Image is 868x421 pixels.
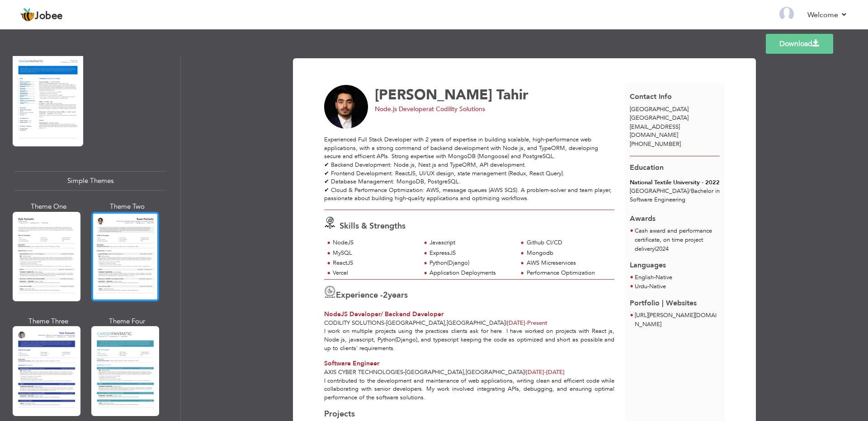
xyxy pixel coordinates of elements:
div: Github CI/CD [527,239,609,247]
span: [GEOGRAPHIC_DATA] [447,319,505,327]
span: | [505,319,507,327]
div: Application Deployments [429,269,512,277]
div: Theme Three [14,317,82,326]
div: I work on multiple projects using the practices clients ask for here. I have worked on projects w... [319,327,620,352]
div: Theme Two [93,202,161,211]
span: , [445,319,447,327]
span: - [544,368,546,376]
span: Urdu [635,282,647,290]
span: [GEOGRAPHIC_DATA] [630,114,689,122]
span: Portfolio | Websites [630,298,697,308]
span: Awards [630,207,656,224]
span: Tahir [496,85,528,104]
span: [DATE] [507,319,527,327]
div: AWS Micreservices [527,259,609,267]
span: / [689,187,691,195]
div: Simple Themes [14,171,166,191]
span: Contact Info [630,92,672,102]
span: Experience - [336,290,383,301]
div: Javascript [429,239,512,247]
div: Vercel [333,269,415,277]
span: - [403,368,405,376]
a: Welcome [807,9,848,20]
span: [GEOGRAPHIC_DATA] [386,319,445,327]
span: - [525,319,527,327]
a: [URL][PERSON_NAME][DOMAIN_NAME] [635,311,717,328]
div: Performance Optimization [527,269,609,277]
div: Mongodb [527,249,609,257]
div: Python(Django) [429,259,512,267]
li: Native [635,282,666,291]
span: [DATE] [526,368,546,376]
span: [GEOGRAPHIC_DATA] Bachelor in Software Engineering [630,187,720,204]
img: No image [324,85,368,129]
span: [GEOGRAPHIC_DATA] [405,368,464,376]
div: National Textile University - 2022 [630,178,720,187]
span: | [524,368,526,376]
div: NodeJS [333,239,415,247]
span: 2024 [656,245,669,253]
div: ReactJS [333,259,415,267]
span: | [655,245,656,253]
span: Axis Cyber Technologies [324,368,403,376]
span: at Codility Solutions [429,105,485,113]
label: years [383,290,408,301]
div: Theme One [14,202,82,211]
div: Theme Four [93,317,161,326]
span: - [654,273,656,281]
span: [GEOGRAPHIC_DATA] [466,368,524,376]
div: I contributed to the development and maintenance of web applications, writing clean and efficient... [319,377,620,402]
span: Education [630,163,664,173]
span: Skills & Strengths [340,220,406,232]
span: - [647,282,649,290]
img: jobee.io [20,8,35,22]
span: 2 [383,290,388,301]
span: [EMAIL_ADDRESS][DOMAIN_NAME] [630,123,680,140]
span: Software Engineer [324,359,379,368]
div: MySQL [333,249,415,257]
span: Jobee [35,11,63,21]
span: [PERSON_NAME] [375,85,492,104]
span: - [384,319,386,327]
div: Experienced Full Stack Developer with 2 years of expertise in building scalable, high-performance... [324,136,614,203]
span: , [464,368,466,376]
li: Native [635,273,672,282]
div: ExpressJS [429,249,512,257]
span: Languages [630,253,666,271]
span: [GEOGRAPHIC_DATA] [630,105,689,113]
span: Cash award and performance certificate, on time project delivery [635,227,712,253]
span: Codility Solutions [324,319,384,327]
span: Present [507,319,547,327]
span: Projects [324,408,355,420]
span: Node.js Developer [375,105,429,113]
a: Jobee [20,8,63,22]
span: NodeJS Developer/ Backend Developer [324,310,443,318]
img: Profile Img [779,7,794,21]
span: [PHONE_NUMBER] [630,140,681,148]
span: English [635,273,654,281]
span: [DATE] [526,368,565,376]
a: Download [766,34,833,54]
